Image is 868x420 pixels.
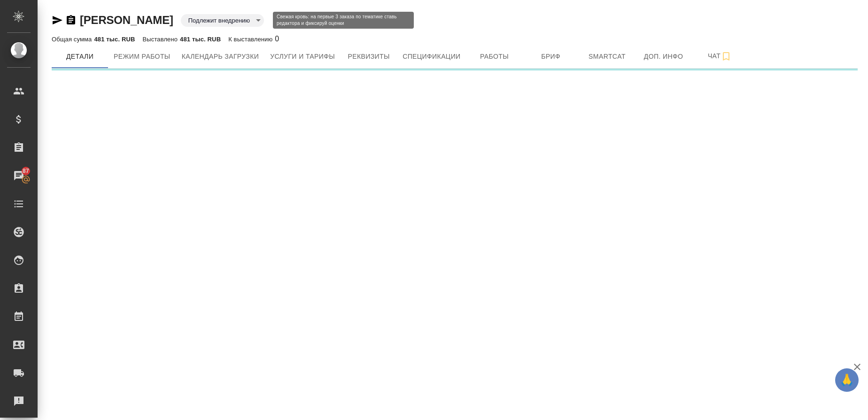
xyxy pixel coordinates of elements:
span: Календарь загрузки [182,51,259,62]
a: [PERSON_NAME] [80,14,173,26]
span: Чат [697,50,743,62]
button: Скопировать ссылку [65,15,77,26]
span: 87 [17,166,35,176]
button: Скопировать ссылку для ЯМессенджера [52,15,63,26]
p: 481 тыс. RUB [180,36,221,43]
span: Работы [472,51,517,62]
p: К выставлению [228,36,275,43]
button: Подлежит внедрению [186,16,253,24]
button: 🙏 [835,368,859,392]
span: Реквизиты [346,51,391,62]
div: Подлежит внедрению [181,14,264,27]
span: 🙏 [839,370,855,390]
span: Услуги и тарифы [270,51,335,62]
p: 481 тыс. RUB [94,36,135,43]
span: Режим работы [114,51,170,62]
p: Общая сумма [52,36,94,43]
div: 0 [228,33,279,45]
span: Спецификации [403,51,460,62]
span: Доп. инфо [641,51,686,62]
p: Выставлено [143,36,180,43]
span: Детали [57,51,102,62]
span: Бриф [528,51,573,62]
a: 87 [2,164,35,187]
svg: Подписаться [721,51,732,62]
span: Smartcat [585,51,630,62]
